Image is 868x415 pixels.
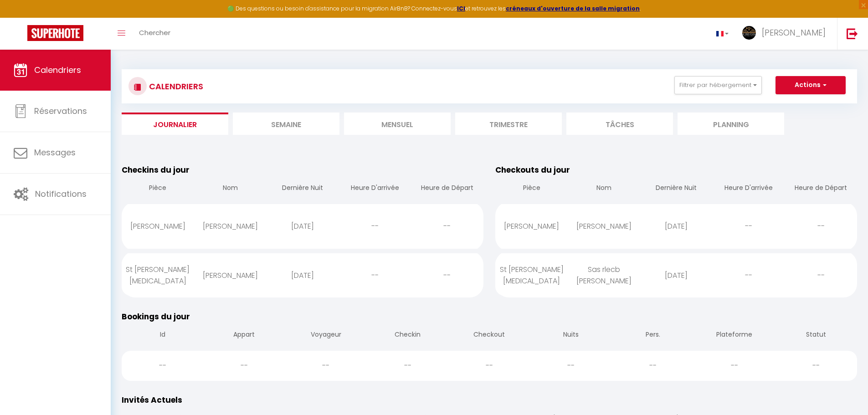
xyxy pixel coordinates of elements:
th: Nom [568,176,640,202]
span: Checkins du jour [122,164,190,175]
th: Nuits [530,323,612,348]
th: Pers. [612,323,693,348]
img: logout [847,28,858,39]
button: Ouvrir le widget de chat LiveChat [7,4,35,31]
div: St [PERSON_NAME] [MEDICAL_DATA] [495,255,568,296]
span: Bookings du jour [122,311,190,322]
div: -- [785,261,857,290]
div: -- [367,351,448,380]
div: [DATE] [640,211,713,241]
th: Heure de Départ [411,176,483,202]
th: Heure D'arrivée [339,176,411,202]
span: Chercher [139,28,170,37]
a: ICI [457,5,465,12]
div: [PERSON_NAME] [194,261,267,290]
button: Filtrer par hébergement [674,76,762,94]
div: -- [339,261,411,290]
th: Heure D'arrivée [712,176,785,202]
span: Invités Actuels [122,395,182,405]
span: Calendriers [34,64,81,76]
div: Sas rlecb [PERSON_NAME] [568,255,640,296]
li: Journalier [122,113,228,135]
th: Nom [194,176,267,202]
div: -- [203,351,285,380]
div: -- [122,351,203,380]
div: -- [448,351,530,380]
span: [PERSON_NAME] [762,27,826,38]
th: Checkout [448,323,530,348]
li: Tâches [566,113,673,135]
img: Super Booking [27,25,83,41]
a: créneaux d'ouverture de la salle migration [506,5,640,12]
h3: CALENDRIERS [147,76,203,97]
th: Appart [203,323,285,348]
div: [PERSON_NAME] [495,211,568,241]
li: Planning [678,113,784,135]
div: -- [612,351,693,380]
div: [PERSON_NAME] [568,211,640,241]
th: Id [122,323,203,348]
div: -- [285,351,367,380]
div: -- [411,261,483,290]
th: Plateforme [693,323,775,348]
span: Notifications [35,188,87,200]
div: -- [712,211,785,241]
a: Chercher [132,18,177,50]
th: Voyageur [285,323,367,348]
th: Statut [776,323,857,348]
th: Checkin [367,323,448,348]
div: [PERSON_NAME] [122,211,194,241]
th: Pièce [495,176,568,202]
th: Dernière Nuit [267,176,339,202]
div: -- [339,211,411,241]
img: ... [742,26,756,40]
div: -- [785,211,857,241]
div: [DATE] [267,261,339,290]
th: Dernière Nuit [640,176,713,202]
div: -- [411,211,483,241]
div: -- [693,351,775,380]
li: Mensuel [344,113,451,135]
div: [DATE] [640,261,713,290]
div: -- [530,351,612,380]
span: Checkouts du jour [495,164,570,175]
div: [DATE] [267,211,339,241]
div: [PERSON_NAME] [194,211,267,241]
div: St [PERSON_NAME] [MEDICAL_DATA] [122,255,194,296]
div: -- [712,261,785,290]
a: ... [PERSON_NAME] [735,18,837,50]
span: Messages [34,147,76,158]
span: Réservations [34,105,87,117]
li: Trimestre [455,113,562,135]
th: Heure de Départ [785,176,857,202]
li: Semaine [233,113,339,135]
div: -- [776,351,857,380]
button: Actions [776,76,846,94]
th: Pièce [122,176,194,202]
